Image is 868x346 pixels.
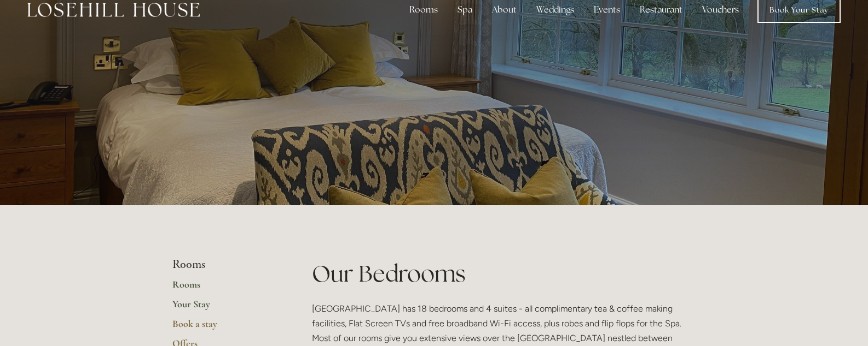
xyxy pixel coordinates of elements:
img: Losehill House [27,3,200,17]
li: Rooms [172,258,277,272]
a: Book a stay [172,318,277,337]
a: Your Stay [172,298,277,318]
a: Rooms [172,278,277,298]
h1: Our Bedrooms [312,258,696,290]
